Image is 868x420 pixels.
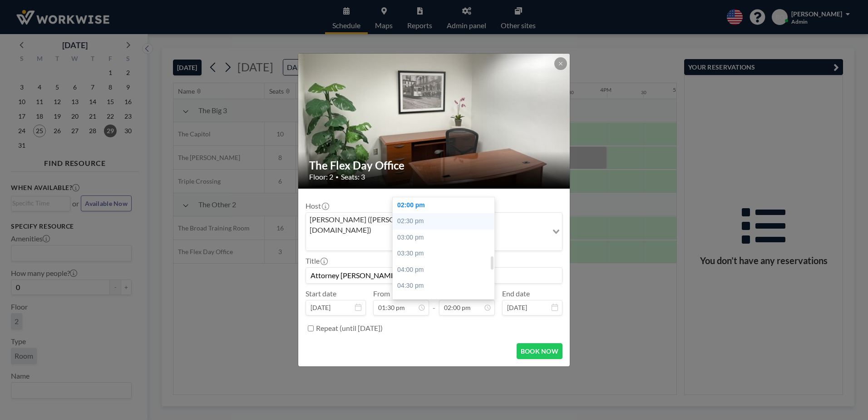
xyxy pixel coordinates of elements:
span: Seats: 3 [341,172,365,181]
label: Repeat (until [DATE]) [316,324,383,333]
span: - [433,292,435,312]
div: 02:30 pm [393,213,499,230]
div: 03:00 pm [393,230,499,246]
span: [PERSON_NAME] ([PERSON_NAME][EMAIL_ADDRESS][DOMAIN_NAME]) [308,215,546,235]
div: 04:00 pm [393,262,499,278]
div: 04:30 pm [393,278,499,294]
label: From [373,289,390,298]
span: • [335,174,339,180]
label: Host [306,201,328,210]
button: BOOK NOW [517,343,562,359]
label: End date [502,289,530,298]
label: Start date [306,289,336,298]
input: Search for option [307,237,547,249]
div: 05:00 pm [393,294,499,310]
div: 02:00 pm [393,197,499,214]
h2: The Flex Day Office [309,159,560,172]
input: Beverly's reservation [306,268,562,283]
div: Search for option [306,213,562,250]
img: 537.jpg [298,19,571,223]
span: Floor: 2 [309,172,333,181]
div: 03:30 pm [393,245,499,262]
label: Title [306,256,327,265]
